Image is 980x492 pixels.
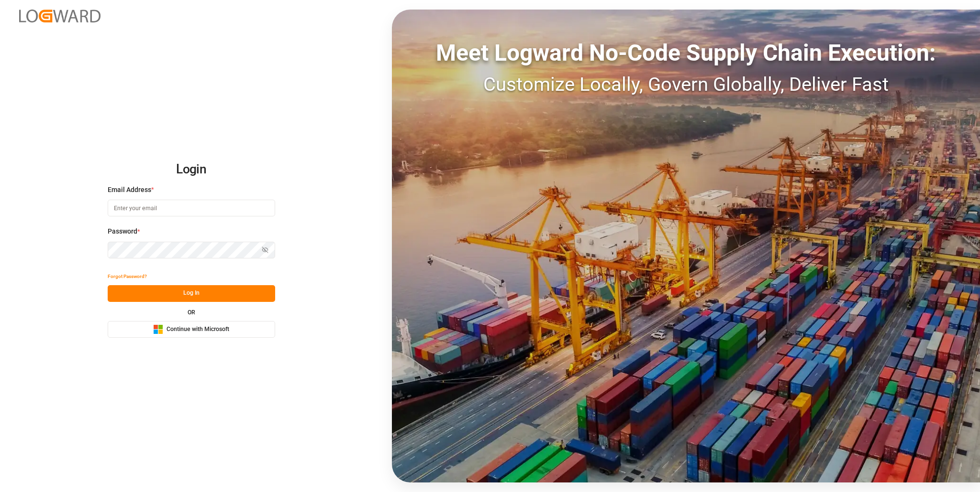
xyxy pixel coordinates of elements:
[188,310,195,315] small: OR
[167,325,229,334] span: Continue with Microsoft
[108,268,147,285] button: Forgot Password?
[108,321,275,338] button: Continue with Microsoft
[392,70,980,99] div: Customize Locally, Govern Globally, Deliver Fast
[19,10,100,22] img: Logward_new_orange.png
[108,226,137,236] span: Password
[108,185,151,195] span: Email Address
[108,285,275,302] button: Log In
[392,36,980,70] div: Meet Logward No-Code Supply Chain Execution:
[108,154,275,185] h2: Login
[108,200,275,216] input: Enter your email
